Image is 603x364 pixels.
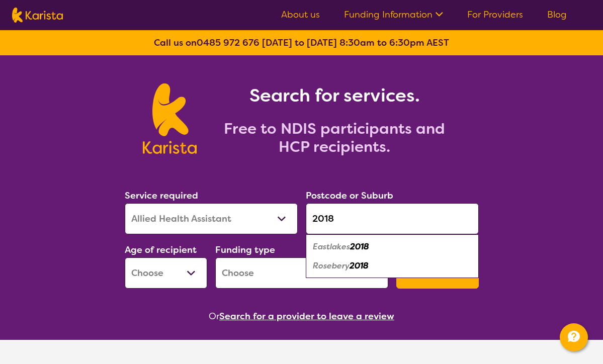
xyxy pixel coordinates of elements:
[209,309,219,324] span: Or
[306,190,393,202] label: Postcode or Suburb
[125,244,197,256] label: Age of recipient
[219,309,394,324] button: Search for a provider to leave a review
[215,244,275,256] label: Funding type
[143,83,197,154] img: Karista logo
[313,260,350,271] em: Rosebery
[306,203,479,234] input: Type
[467,9,523,21] a: For Providers
[281,9,320,21] a: About us
[209,83,460,108] h1: Search for services.
[197,37,260,49] a: 0485 972 676
[12,8,63,23] img: Karista logo
[311,237,474,256] div: Eastlakes 2018
[344,9,443,21] a: Funding Information
[125,190,198,202] label: Service required
[560,323,588,351] button: Channel Menu
[154,37,449,49] b: Call us on [DATE] to [DATE] 8:30am to 6:30pm AEST
[350,241,369,252] em: 2018
[350,260,369,271] em: 2018
[547,9,567,21] a: Blog
[311,256,474,276] div: Rosebery 2018
[209,120,460,156] h2: Free to NDIS participants and HCP recipients.
[313,241,350,252] em: Eastlakes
